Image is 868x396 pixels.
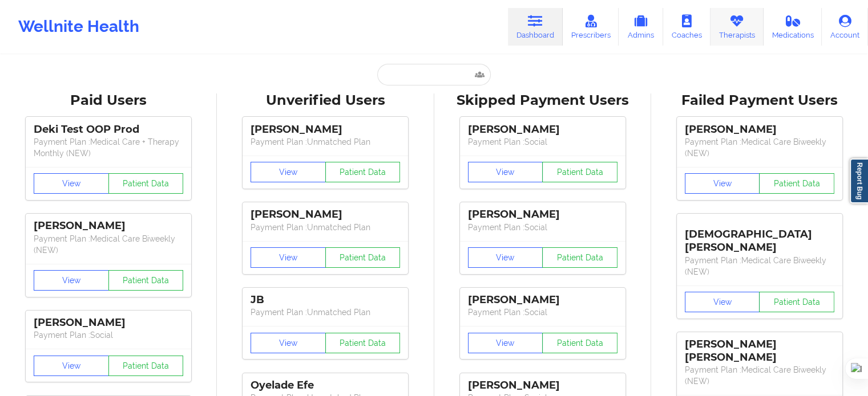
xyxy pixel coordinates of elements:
div: Unverified Users [225,92,426,109]
button: Patient Data [108,173,184,194]
p: Payment Plan : Medical Care Biweekly (NEW) [34,233,183,256]
a: Prescribers [563,8,619,46]
button: View [251,247,326,268]
button: View [34,356,109,376]
div: [DEMOGRAPHIC_DATA][PERSON_NAME] [685,219,834,254]
button: Patient Data [108,270,184,291]
button: Patient Data [325,162,401,182]
div: Paid Users [8,92,209,109]
button: View [468,247,543,268]
div: [PERSON_NAME] [468,293,617,307]
a: Report Bug [850,158,868,203]
div: [PERSON_NAME] [34,316,183,329]
p: Payment Plan : Social [34,329,183,341]
div: Skipped Payment Users [442,92,643,109]
a: Account [822,8,868,46]
p: Payment Plan : Medical Care Biweekly (NEW) [685,364,834,387]
p: Payment Plan : Social [468,307,617,318]
button: View [251,162,326,182]
button: Patient Data [759,173,834,194]
p: Payment Plan : Medical Care Biweekly (NEW) [685,255,834,277]
p: Payment Plan : Unmatched Plan [251,222,400,233]
button: Patient Data [542,333,617,353]
button: Patient Data [759,292,834,312]
div: Oyelade Efe [251,379,400,392]
button: Patient Data [108,356,184,376]
div: [PERSON_NAME] [468,208,617,221]
div: [PERSON_NAME] [34,219,183,232]
p: Payment Plan : Medical Care + Therapy Monthly (NEW) [34,136,183,159]
p: Payment Plan : Medical Care Biweekly (NEW) [685,136,834,159]
div: [PERSON_NAME] [251,208,400,221]
div: [PERSON_NAME] [468,379,617,392]
p: Payment Plan : Unmatched Plan [251,136,400,148]
button: View [685,292,760,312]
button: View [251,333,326,353]
button: View [34,173,109,194]
button: Patient Data [325,333,401,353]
button: Patient Data [542,247,617,268]
div: JB [251,293,400,307]
button: Patient Data [542,162,617,182]
a: Therapists [710,8,764,46]
button: View [685,173,760,194]
p: Payment Plan : Social [468,222,617,233]
a: Dashboard [508,8,563,46]
button: Patient Data [325,247,401,268]
a: Admins [619,8,663,46]
div: [PERSON_NAME] [PERSON_NAME] [685,338,834,364]
div: Deki Test OOP Prod [34,123,183,136]
button: View [34,270,109,291]
div: [PERSON_NAME] [685,123,834,136]
div: Failed Payment Users [659,92,860,109]
a: Coaches [663,8,710,46]
p: Payment Plan : Social [468,136,617,148]
button: View [468,162,543,182]
p: Payment Plan : Unmatched Plan [251,307,400,318]
button: View [468,333,543,353]
div: [PERSON_NAME] [251,123,400,136]
div: [PERSON_NAME] [468,123,617,136]
a: Medications [764,8,822,46]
